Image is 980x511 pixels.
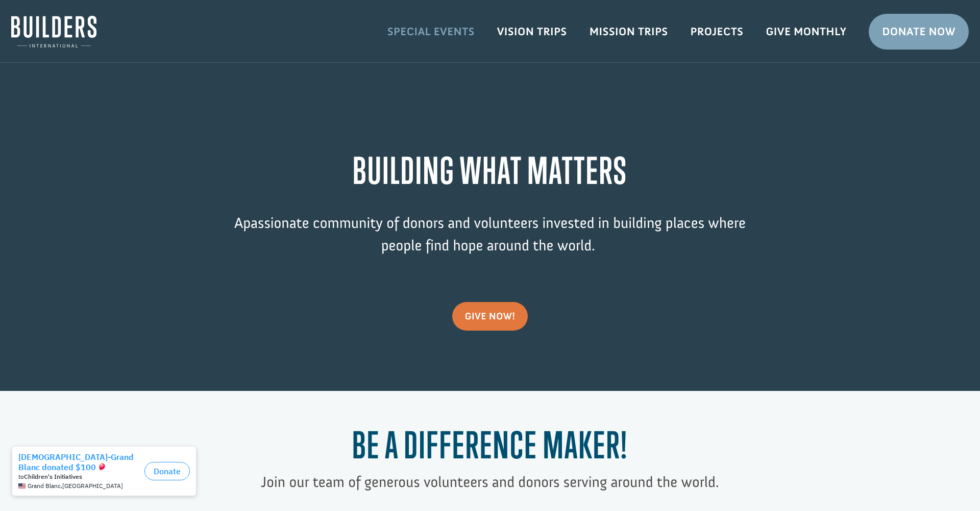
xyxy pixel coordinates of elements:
[486,17,578,47] a: Vision Trips
[869,14,969,50] a: Donate Now
[18,41,26,48] img: US.png
[376,17,486,47] a: Special Events
[144,20,190,39] button: Donate
[28,41,123,48] span: Grand Blanc , [GEOGRAPHIC_DATA]
[11,16,96,48] img: Builders International
[214,149,766,197] h1: BUILDING WHAT MATTERS
[679,17,755,47] a: Projects
[214,424,766,471] h1: Be a Difference Maker!
[261,473,719,491] span: Join our team of generous volunteers and donors serving around the world.
[754,17,857,47] a: Give Monthly
[18,10,140,31] div: [DEMOGRAPHIC_DATA]-Grand Blanc donated $100
[98,21,106,30] img: emoji balloon
[214,212,766,272] p: passionate community of donors and volunteers invested in building places where people find hope ...
[18,32,140,39] div: to
[578,17,679,47] a: Mission Trips
[234,214,243,232] span: A
[24,31,82,39] strong: Children's Initiatives
[452,302,528,331] a: give now!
